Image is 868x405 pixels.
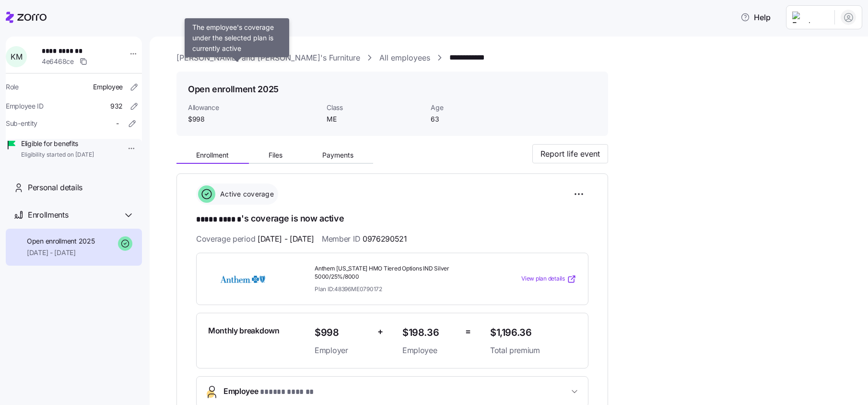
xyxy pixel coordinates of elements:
span: 4e6468ce [42,57,74,66]
span: Total premium [490,344,576,356]
a: All employees [379,52,430,64]
span: 932 [110,101,123,111]
span: ME [327,114,423,124]
span: Employee [93,82,123,92]
span: Coverage period [196,233,314,245]
span: 63 [431,114,527,124]
span: $998 [188,114,319,124]
span: Open enrollment 2025 [27,236,94,246]
span: Sub-entity [6,119,37,128]
span: Employee [223,385,314,398]
span: Class [327,103,423,112]
span: [DATE] - [DATE] [27,248,94,258]
span: Monthly breakdown [208,325,280,337]
a: View plan details [521,274,576,284]
img: Employer logo [792,12,827,23]
span: 0976290521 [363,233,407,245]
span: Age [431,103,527,112]
span: Personal details [28,182,82,194]
span: Employer [315,344,370,356]
span: - [116,119,119,128]
span: Eligibility started on [DATE] [21,151,94,159]
span: Help [740,12,771,23]
span: Payments [322,152,353,159]
span: Plan ID: 48396ME0790172 [315,285,382,293]
span: Files [269,152,282,159]
a: [PERSON_NAME] and [PERSON_NAME]'s Furniture [176,52,360,64]
button: Report life event [532,144,608,163]
span: K M [11,53,22,61]
span: + [377,325,383,339]
span: Role [6,82,19,92]
span: $198.36 [402,325,457,341]
span: Employee ID [6,101,44,111]
span: View plan details [521,274,565,283]
span: Report life event [540,148,600,160]
span: $998 [315,325,370,341]
span: Enrollments [28,209,68,221]
span: Enrollment [196,152,229,159]
img: Anthem [208,268,277,290]
span: Eligible for benefits [21,139,94,148]
span: [DATE] - [DATE] [258,233,314,245]
span: Allowance [188,103,319,112]
h1: Open enrollment 2025 [188,83,279,95]
button: Help [733,8,778,27]
span: $1,196.36 [490,325,576,341]
span: Member ID [322,233,407,245]
span: Employee [402,344,457,356]
span: Anthem [US_STATE] HMO Tiered Options IND Silver 5000/25%/8000 [315,265,482,281]
span: = [465,325,471,339]
span: Active coverage [217,189,274,199]
h1: 's coverage is now active [196,212,588,226]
